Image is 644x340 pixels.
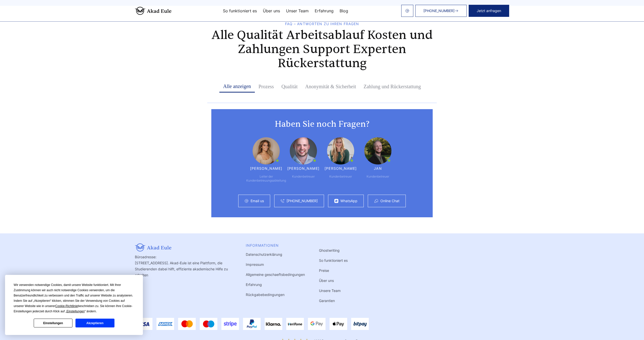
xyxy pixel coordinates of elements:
[287,199,318,203] a: [PHONE_NUMBER]
[255,80,278,93] button: Prozess
[55,304,78,308] span: Cookie-Richtlinie
[327,137,354,164] img: Irene
[319,258,348,263] a: So funktioniert es
[223,9,257,13] a: So funktioniert es
[364,137,391,164] img: Jan
[219,80,255,93] button: Alle anzeigen
[253,137,280,164] img: Maria
[415,5,467,17] a: [PHONE_NUMBER]
[292,175,315,179] div: Kundenbetreuer
[5,275,143,335] div: Cookie Consent Prompt
[246,262,264,267] a: Impressum
[329,175,352,179] div: Kundenbetreuer
[246,292,285,297] a: Rückgabebedingungen
[423,9,455,13] span: [PHONE_NUMBER]
[325,166,357,171] div: [PERSON_NAME]
[319,278,334,283] a: Über uns
[14,282,134,314] div: Wir verwenden notwendige Cookies, damit unsere Website funktioniert. Mit Ihrer Zustimmung können ...
[340,199,357,203] a: WhatsApp
[340,9,348,13] a: Blog
[278,80,301,93] button: Qualität
[367,175,389,179] div: Kundenbetreuer
[374,166,382,171] div: Jan
[301,80,360,93] button: Anonymität & Sicherheit
[246,243,305,247] div: INFORMATIONEN
[319,288,341,293] a: Unsere Team
[75,319,114,327] button: Akzeptieren
[263,9,280,13] a: Über uns
[66,310,85,313] span: Einstellungen
[290,137,317,164] img: Günther
[319,299,335,303] a: Garantien
[405,9,409,13] img: email
[135,7,172,15] img: logo
[246,175,286,183] div: Leiter der Kundenbetreuungsabteilung
[287,166,319,171] div: [PERSON_NAME]
[469,5,509,17] button: Jetzt anfragen
[286,9,309,13] a: Unser Team
[246,282,262,287] a: Erfahrung
[246,272,305,277] a: Allgemeine geschaeftsbedingungen
[207,28,437,70] h2: Alle Qualität Arbeitsablauf Kosten und Zahlungen Support Experten Rückerstattung
[319,248,340,252] a: Ghostwriting
[250,166,282,171] div: [PERSON_NAME]
[251,199,264,203] a: Email us
[34,319,72,327] button: Einstellungen
[380,199,399,203] a: Online Chat
[221,119,423,129] h2: Haben Sie noch Fragen?
[207,22,437,26] div: FAQ – Antworten zu Ihren Fragen
[360,80,425,93] button: Zahlung und Rückerstattung
[315,9,334,13] a: Erfahrung
[319,268,329,273] a: Preise
[135,243,232,304] div: Büroadresse: [STREET_ADDRESS]. Akad-Eule ist eine Plattform, die Studierenden dabei hilft, effizi...
[246,252,282,257] a: Datenschutzerklärung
